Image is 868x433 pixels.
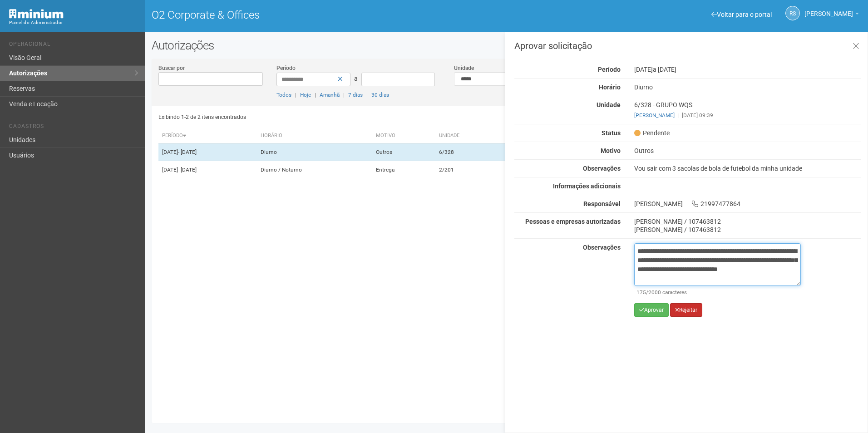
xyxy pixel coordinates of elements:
span: | [295,92,296,98]
h3: Aprovar solicitação [514,41,861,50]
label: Período [276,64,296,72]
a: 30 dias [371,92,389,98]
img: Minium [9,9,64,19]
span: 175 [636,289,646,295]
th: Motivo [372,128,436,143]
div: [PERSON_NAME] / 107463812 [634,217,861,226]
strong: Observações [583,165,621,172]
td: [DATE] [158,143,257,161]
span: | [343,92,345,98]
a: Voltar para o portal [711,11,772,18]
a: Todos [276,92,291,98]
th: Empresa [501,128,611,143]
a: [PERSON_NAME] [804,11,859,19]
label: Unidade [454,64,474,72]
td: Entrega [372,161,436,179]
span: - [DATE] [178,167,197,173]
a: 7 dias [348,92,363,98]
td: [DATE] [158,161,257,179]
strong: Horário [599,84,621,91]
span: a [DATE] [653,66,676,73]
strong: Período [598,66,621,73]
td: 6/328 [435,143,501,161]
a: [PERSON_NAME] [634,112,675,118]
div: /2000 caracteres [636,288,799,296]
span: | [678,112,680,118]
div: Vou sair com 3 sacolas de bola de futebol da minha unidade [627,164,868,172]
div: [PERSON_NAME] 21997477864 [627,200,868,208]
h2: Autorizações [152,39,861,52]
td: Diurno [257,143,372,161]
span: | [366,92,368,98]
strong: Responsável [583,200,621,207]
span: Pendente [634,129,670,137]
div: Outros [627,147,868,155]
div: Exibindo 1-2 de 2 itens encontrados [158,110,503,124]
h1: O2 Corporate & Offices [152,9,500,21]
a: Fechar [847,37,865,56]
strong: Informações adicionais [553,182,621,190]
span: | [315,92,316,98]
div: [DATE] [627,65,868,74]
strong: Observações [583,244,621,251]
strong: Pessoas e empresas autorizadas [525,218,621,225]
span: - [DATE] [178,149,197,155]
a: RS [785,6,800,20]
div: Painel do Administrador [9,19,138,27]
td: Outros [372,143,436,161]
th: Unidade [435,128,501,143]
li: Operacional [9,41,138,50]
div: [PERSON_NAME] / 107463812 [634,226,861,234]
li: Cadastros [9,123,138,133]
td: GRUPO VILLELA [501,161,611,179]
button: Rejeitar [670,303,702,317]
div: 6/328 - GRUPO WQS [627,101,868,119]
span: a [354,75,358,82]
a: Amanhã [320,92,340,98]
label: Buscar por [158,64,185,72]
td: Diurno / Noturno [257,161,372,179]
button: Aprovar [634,303,669,317]
strong: Motivo [601,147,621,154]
th: Horário [257,128,372,143]
div: [DATE] 09:39 [634,111,861,119]
td: 2/201 [435,161,501,179]
strong: Unidade [597,101,621,108]
div: Diurno [627,83,868,91]
th: Período [158,128,257,143]
strong: Status [602,129,621,137]
a: Hoje [300,92,311,98]
span: Rayssa Soares Ribeiro [804,1,853,17]
td: GRUPO WQS [501,143,611,161]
